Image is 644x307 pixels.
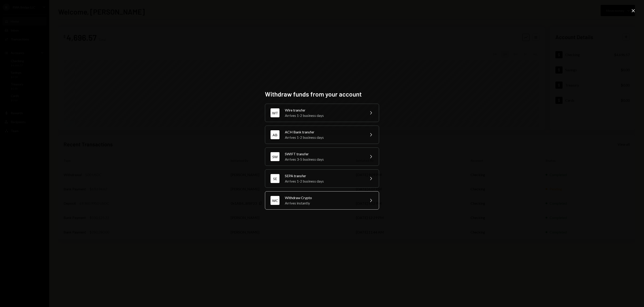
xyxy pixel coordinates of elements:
div: SW [271,152,279,161]
div: SE [271,174,279,183]
div: Arrives 1-2 business days [285,179,363,184]
div: Arrives 1-2 business days [285,135,363,140]
div: Withdraw Crypto [285,195,363,200]
div: ACH Bank transfer [285,129,363,135]
div: WT [271,108,279,117]
div: WC [271,196,279,205]
div: Arrives 1-2 business days [285,113,363,118]
div: Wire transfer [285,107,363,113]
div: SWIFT transfer [285,151,363,157]
button: SWSWIFT transferArrives 3-5 business days [265,147,379,166]
div: AB [271,130,279,139]
div: Arrives 3-5 business days [285,157,363,162]
h2: Withdraw funds from your account [265,90,379,99]
button: WCWithdraw CryptoArrives instantly [265,191,379,210]
button: ABACH Bank transferArrives 1-2 business days [265,126,379,144]
button: SESEPA transferArrives 1-2 business days [265,169,379,188]
div: Arrives instantly [285,200,363,206]
button: WTWire transferArrives 1-2 business days [265,104,379,122]
div: SEPA transfer [285,173,363,179]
